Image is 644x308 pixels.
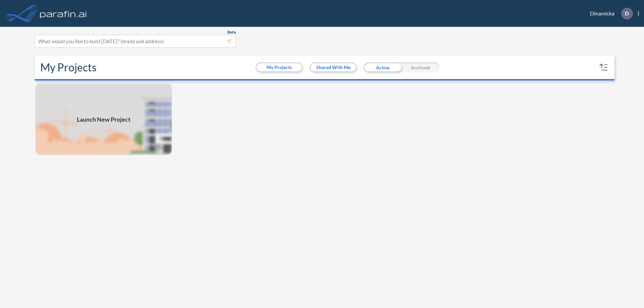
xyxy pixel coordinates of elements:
[257,63,302,71] button: My Projects
[364,62,401,72] div: Active
[401,62,439,72] div: Archived
[227,29,236,35] span: Beta
[625,10,629,16] p: D
[40,61,97,74] h2: My Projects
[35,83,172,156] img: add
[39,7,88,20] img: logo
[580,8,639,19] div: Dinamicka
[598,62,609,73] button: sort
[35,83,172,156] a: Launch New Project
[311,63,356,71] button: Shared With Me
[77,115,130,124] span: Launch New Project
